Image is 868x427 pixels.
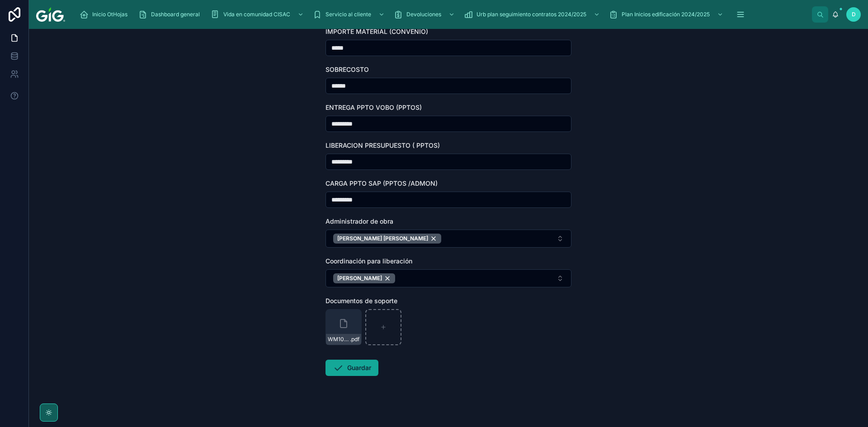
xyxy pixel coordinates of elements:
a: Inicio OtHojas [77,6,134,23]
button: Guardar [325,360,378,376]
span: WM107A.PT.MUROS BAJO-REJILLA PLUVIAL.EDIFICA (1) [328,336,350,343]
a: Dashboard general [136,6,206,23]
span: Documentos de soporte [325,297,397,305]
span: IMPORTE MATERIAL (CONVENIO) [325,28,428,35]
span: Devoluciones [406,11,441,18]
button: Select Button [325,269,571,287]
button: Unselect 9 [333,234,441,244]
span: ENTREGA PPTO VOBO (PPTOS) [325,103,422,111]
div: scrollable content [72,5,812,24]
span: Dashboard general [151,11,200,18]
span: Administrador de obra [325,217,393,225]
span: CARGA PPTO SAP (PPTOS /ADMON) [325,179,438,187]
span: Servicio al cliente [325,11,371,18]
span: Inicio OtHojas [92,11,127,18]
span: SOBRECOSTO [325,66,369,73]
span: D [852,11,856,18]
button: Select Button [325,230,571,248]
span: LIBERACION PRESUPUESTO ( PPTOS) [325,141,440,149]
span: .pdf [350,336,359,343]
img: App logo [36,7,65,22]
a: Plan Inicios edificación 2024/2025 [606,6,728,23]
span: [PERSON_NAME] [337,275,382,282]
a: Devoluciones [391,6,459,23]
a: Vida en comunidad CISAC [208,6,308,23]
span: [PERSON_NAME] [PERSON_NAME] [337,235,428,242]
a: Urb plan seguimiento contratos 2024/2025 [461,6,604,23]
span: Coordinación para liberación [325,257,412,265]
span: Urb plan seguimiento contratos 2024/2025 [476,11,586,18]
span: Vida en comunidad CISAC [223,11,290,18]
button: Unselect 3 [333,273,395,283]
span: Plan Inicios edificación 2024/2025 [622,11,710,18]
a: Servicio al cliente [310,6,389,23]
